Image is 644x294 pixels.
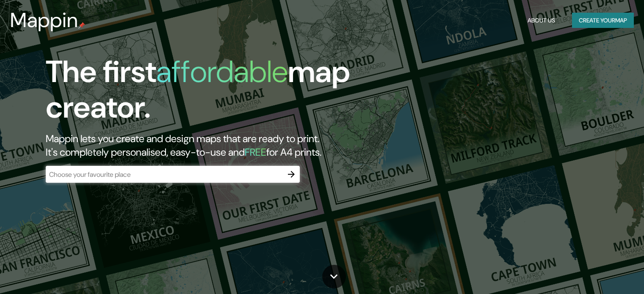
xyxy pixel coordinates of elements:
h3: Mappin [10,8,78,32]
img: mappin-pin [78,22,85,29]
h1: The first map creator. [46,54,368,132]
h2: Mappin lets you create and design maps that are ready to print. It's completely personalised, eas... [46,132,368,159]
h5: FREE [245,146,266,159]
input: Choose your favourite place [46,170,283,179]
h1: affordable [156,52,288,91]
button: About Us [524,13,558,28]
iframe: Help widget launcher [569,261,635,285]
button: Create yourmap [572,13,634,28]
